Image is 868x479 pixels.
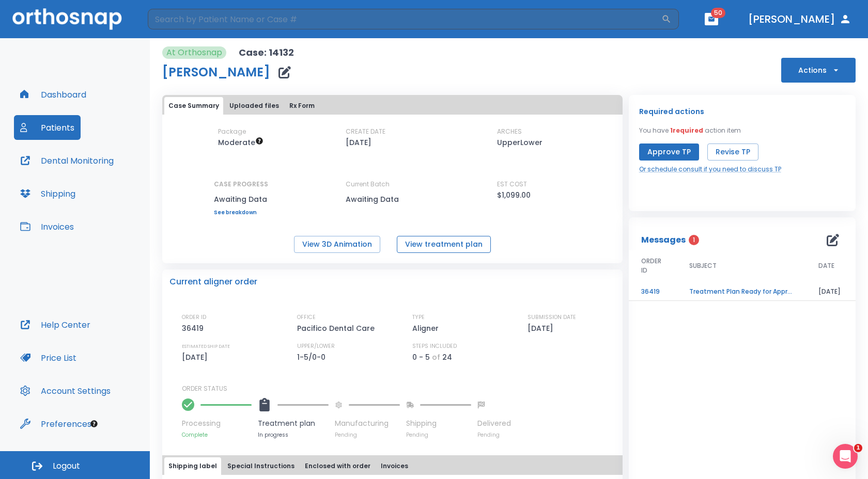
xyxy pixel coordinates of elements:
p: SUBMISSION DATE [528,313,576,322]
span: Logout [53,460,80,472]
button: Preferences [14,411,98,436]
span: 1 [689,235,699,245]
img: Orthosnap [12,8,122,29]
p: Current Batch [346,180,439,189]
p: Pending [477,431,511,439]
p: Shipping [406,418,471,429]
p: [DATE] [528,322,557,334]
span: SUBJECT [689,261,717,270]
p: 24 [442,351,452,363]
p: Case: 14132 [239,46,294,59]
iframe: Intercom live chat [833,444,858,469]
span: Up to 20 Steps (40 aligners) [218,137,263,148]
button: Actions [781,58,856,83]
td: [DATE] [806,283,856,301]
p: Required actions [639,105,704,118]
button: Shipping [14,181,82,206]
div: tabs [164,97,621,115]
p: [DATE] [182,351,211,363]
button: Price List [14,345,83,370]
div: tabs [164,457,621,475]
p: In progress [258,431,329,439]
p: Pending [335,431,400,439]
p: At Orthosnap [166,46,222,59]
td: 36419 [629,283,677,301]
button: Dental Monitoring [14,148,120,173]
p: Manufacturing [335,418,400,429]
p: Messages [641,234,686,246]
p: Delivered [477,418,511,429]
h1: [PERSON_NAME] [162,66,270,78]
button: Shipping label [164,457,221,475]
input: Search by Patient Name or Case # [148,9,661,29]
p: Awaiting Data [346,193,439,205]
p: Package [218,127,246,136]
button: Approve TP [639,143,699,161]
span: DATE [818,261,834,270]
p: of [432,351,440,363]
p: STEPS INCLUDED [412,342,457,351]
p: Current aligner order [169,276,257,288]
p: 1-5/0-0 [297,351,329,363]
p: UpperLower [497,136,542,149]
span: 1 [854,444,862,452]
p: 0 - 5 [412,351,430,363]
p: Aligner [412,322,442,334]
p: ARCHES [497,127,522,136]
p: Treatment plan [258,418,329,429]
p: Complete [182,431,252,439]
p: You have action item [639,126,741,135]
p: Processing [182,418,252,429]
p: CASE PROGRESS [214,180,268,189]
p: $1,099.00 [497,189,531,201]
p: Pending [406,431,471,439]
button: Invoices [377,457,412,475]
td: Treatment Plan Ready for Approval! [677,283,806,301]
button: Help Center [14,312,97,337]
a: See breakdown [214,210,268,216]
button: Enclosed with order [301,457,375,475]
p: ESTIMATED SHIP DATE [182,342,230,351]
p: TYPE [412,313,425,322]
button: Dashboard [14,82,92,107]
span: 50 [711,8,725,18]
button: Account Settings [14,378,117,403]
button: Special Instructions [223,457,299,475]
p: [DATE] [346,136,371,149]
button: Invoices [14,214,80,239]
p: CREATE DATE [346,127,385,136]
p: Awaiting Data [214,193,268,205]
p: OFFICE [297,313,316,322]
p: EST COST [497,180,527,189]
button: Uploaded files [225,97,283,115]
span: 1 required [670,126,703,135]
button: View treatment plan [397,236,491,253]
p: UPPER/LOWER [297,342,335,351]
button: Rx Form [285,97,319,115]
p: Pacifico Dental Care [297,322,378,334]
p: ORDER ID [182,313,206,322]
div: Tooltip anchor [89,419,99,428]
button: Case Summary [164,97,223,115]
button: View 3D Animation [294,236,380,253]
span: ORDER ID [641,257,664,275]
a: Or schedule consult if you need to discuss TP [639,165,781,174]
button: [PERSON_NAME] [744,10,856,28]
button: Patients [14,115,81,140]
p: ORDER STATUS [182,384,615,393]
button: Revise TP [707,143,758,161]
p: 36419 [182,322,207,334]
